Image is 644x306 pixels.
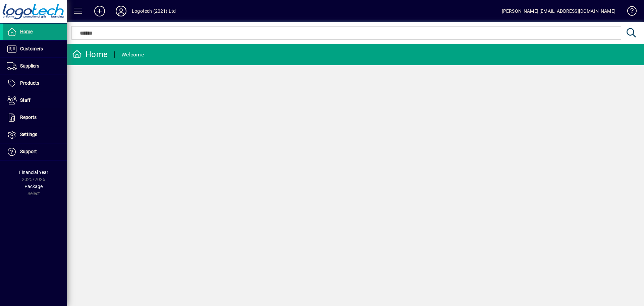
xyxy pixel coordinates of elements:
[132,6,176,16] div: Logotech (2021) Ltd
[20,132,37,137] span: Settings
[3,92,67,109] a: Staff
[20,97,31,103] span: Staff
[89,5,110,17] button: Add
[3,75,67,92] a: Products
[110,5,132,17] button: Profile
[20,63,39,69] span: Suppliers
[19,170,48,175] span: Financial Year
[20,46,43,51] span: Customers
[3,109,67,126] a: Reports
[20,80,39,86] span: Products
[24,184,43,189] span: Package
[20,149,37,154] span: Support
[622,1,636,23] a: Knowledge Base
[502,6,615,16] div: [PERSON_NAME] [EMAIL_ADDRESS][DOMAIN_NAME]
[121,49,144,60] div: Welcome
[20,115,37,120] span: Reports
[3,41,67,57] a: Customers
[20,29,33,34] span: Home
[3,58,67,75] a: Suppliers
[72,49,108,60] div: Home
[3,143,67,160] a: Support
[3,126,67,143] a: Settings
